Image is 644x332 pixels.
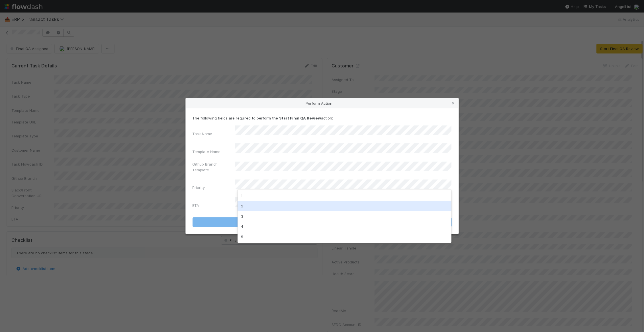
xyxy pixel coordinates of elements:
[193,185,205,190] label: Priority
[186,98,459,108] div: Perform Action
[238,191,452,201] div: 1
[238,221,452,232] div: 4
[279,116,321,120] strong: Start Final QA Review
[193,149,221,154] label: Template Name
[193,115,452,121] p: The following fields are required to perform the action:
[238,201,452,211] div: 2
[238,211,452,221] div: 3
[193,217,452,227] button: Start Final QA Review
[193,161,235,173] label: Github Branch Template
[193,131,212,137] label: Task Name
[238,232,452,242] div: 5
[193,203,199,208] label: ETA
